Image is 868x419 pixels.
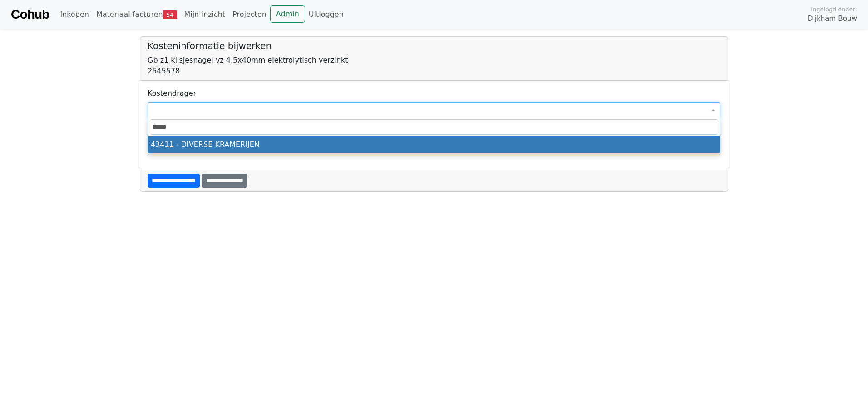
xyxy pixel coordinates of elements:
[181,5,229,24] a: Mijn inzicht
[148,55,720,66] div: Gb z1 klisjesnagel vz 4.5x40mm elektrolytisch verzinkt
[148,40,720,51] h5: Kosteninformatie bijwerken
[811,5,857,14] span: Ingelogd onder:
[163,10,177,19] span: 54
[93,5,181,24] a: Materiaal facturen54
[148,136,720,153] li: 43411 - DIVERSE KRAMERIJEN
[270,5,305,23] a: Admin
[305,5,347,24] a: Uitloggen
[148,88,196,99] label: Kostendrager
[808,14,857,24] span: Dijkham Bouw
[11,4,49,25] a: Cohub
[148,66,720,77] div: 2545578
[56,5,92,24] a: Inkopen
[229,5,270,24] a: Projecten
